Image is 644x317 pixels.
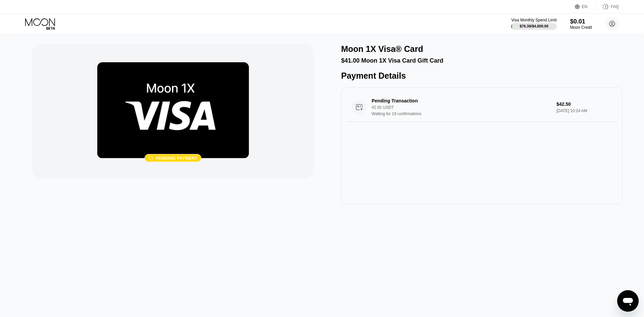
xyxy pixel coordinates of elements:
[570,25,592,30] div: Moon Credit
[570,18,592,25] div: $0.01
[511,18,556,22] div: Visa Monthly Spend Limit
[575,3,595,10] div: EN
[148,155,154,161] div: 
[346,93,617,122] div: Pending Transaction42.92 USDTWaiting for 19 confirmations$42.50[DATE] 10:24 AM
[156,156,197,161] div: Pending payment
[341,57,623,64] div: $41.00 Moon 1X Visa Card Gift Card
[511,18,556,30] div: Visa Monthly Spend Limit$76.39/$4,000.00
[341,44,423,54] div: Moon 1X Visa® Card
[372,98,538,103] div: Pending Transaction
[570,18,592,30] div: $0.01Moon Credit
[556,101,612,107] div: $42.50
[341,71,623,81] div: Payment Details
[595,3,619,10] div: FAQ
[611,4,619,9] div: FAQ
[372,105,551,110] div: 42.92 USDT
[582,4,588,9] div: EN
[556,108,612,113] div: [DATE] 10:24 AM
[372,111,551,116] div: Waiting for 19 confirmations
[617,290,639,312] iframe: Button to launch messaging window
[520,24,548,28] div: $76.39 / $4,000.00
